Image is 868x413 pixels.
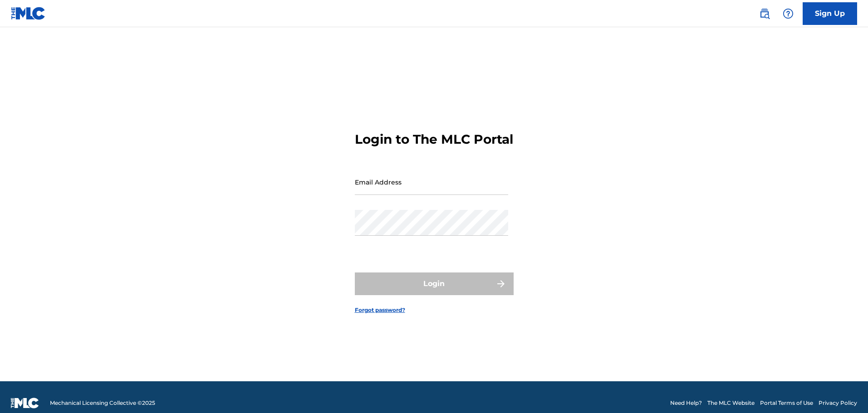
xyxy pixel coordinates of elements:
h3: Login to The MLC Portal [355,131,513,147]
span: Mechanical Licensing Collective © 2025 [50,399,155,407]
img: help [783,8,794,19]
div: Help [779,5,797,23]
a: The MLC Website [707,399,755,407]
img: logo [11,398,39,408]
img: search [759,8,770,19]
a: Privacy Policy [819,399,857,407]
a: Sign Up [803,2,857,25]
a: Public Search [755,5,774,23]
img: MLC Logo [11,7,46,20]
a: Need Help? [670,399,702,407]
a: Forgot password? [355,306,405,314]
a: Portal Terms of Use [760,399,813,407]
